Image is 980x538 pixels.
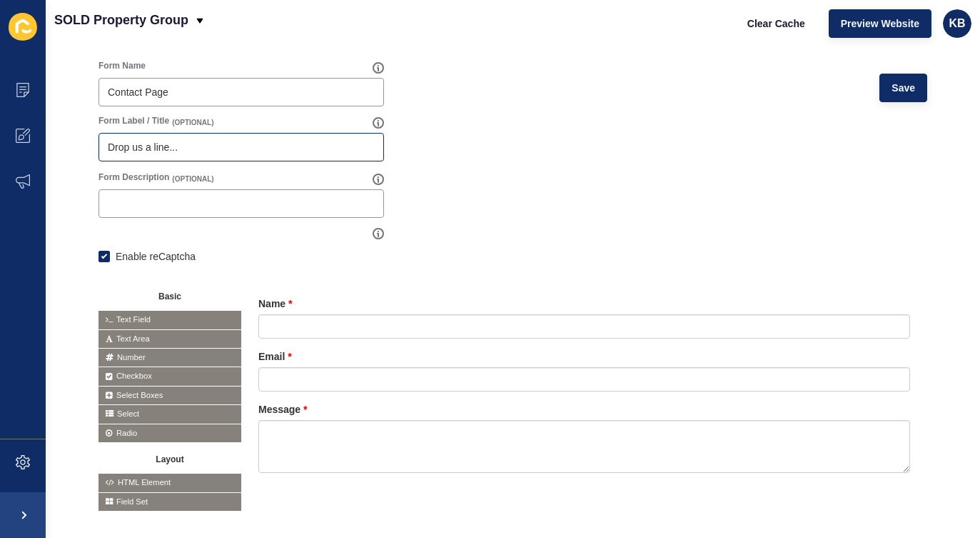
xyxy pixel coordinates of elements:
[747,16,805,31] span: Clear Cache
[98,349,241,367] span: Number
[172,174,213,184] span: (OPTIONAL)
[98,387,241,404] span: Select Boxes
[116,249,196,264] label: Enable reCaptcha
[829,9,931,38] button: Preview Website
[258,402,308,417] label: Message
[258,349,292,364] label: Email
[98,60,146,71] label: Form Name
[98,474,241,492] span: HTML Element
[258,297,292,311] label: Name
[98,171,169,183] label: Form Description
[98,330,241,348] span: Text Area
[98,367,241,385] span: Checkbox
[98,424,241,442] span: Radio
[98,405,241,423] span: Select
[98,115,169,126] label: Form Label / Title
[54,2,188,38] p: SOLD Property Group
[98,493,241,511] span: Field Set
[172,118,213,128] span: (OPTIONAL)
[98,311,241,329] span: Text Field
[949,16,965,31] span: KB
[891,81,915,95] span: Save
[98,287,241,304] button: Basic
[98,449,241,467] button: Layout
[841,16,919,31] span: Preview Website
[879,74,927,102] button: Save
[735,9,817,38] button: Clear Cache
